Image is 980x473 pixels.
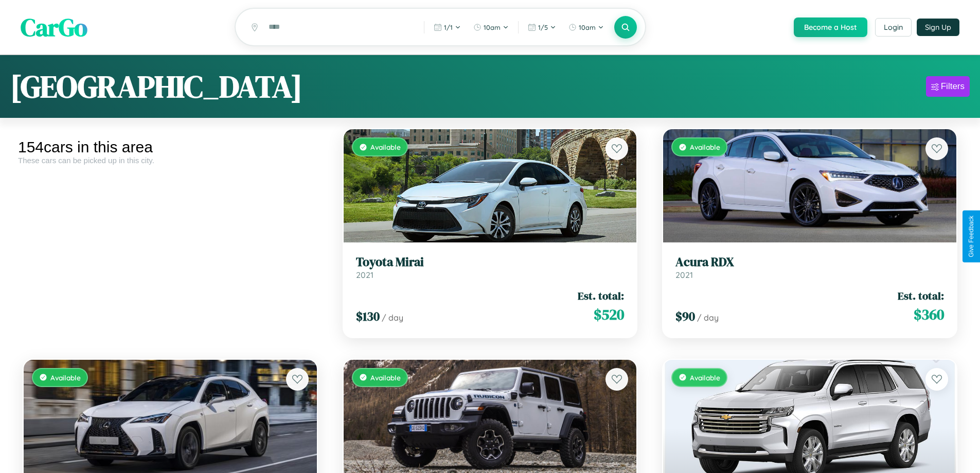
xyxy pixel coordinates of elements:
[468,19,514,36] button: 10am
[690,373,720,382] span: Available
[356,255,625,280] a: Toyota Mirai2021
[18,138,323,156] div: 154 cars in this area
[578,288,624,303] span: Est. total:
[563,19,609,36] button: 10am
[10,65,302,108] h1: [GEOGRAPHIC_DATA]
[21,10,87,44] span: CarGo
[675,270,693,280] span: 2021
[898,288,944,303] span: Est. total:
[794,17,867,37] button: Become a Host
[356,255,625,270] h3: Toyota Mirai
[538,23,548,31] span: 1 / 5
[926,76,970,97] button: Filters
[444,23,453,31] span: 1 / 1
[941,81,965,92] div: Filters
[675,308,695,325] span: $ 90
[370,143,401,151] span: Available
[356,270,373,280] span: 2021
[675,255,944,270] h3: Acura RDX
[594,304,624,325] span: $ 520
[875,18,912,37] button: Login
[690,143,720,151] span: Available
[50,373,81,382] span: Available
[914,304,944,325] span: $ 360
[484,23,501,31] span: 10am
[579,23,596,31] span: 10am
[382,312,403,323] span: / day
[370,373,401,382] span: Available
[917,19,959,36] button: Sign Up
[968,216,975,257] div: Give Feedback
[523,19,561,36] button: 1/5
[697,312,719,323] span: / day
[356,308,380,325] span: $ 130
[429,19,466,36] button: 1/1
[675,255,944,280] a: Acura RDX2021
[18,156,323,165] div: These cars can be picked up in this city.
